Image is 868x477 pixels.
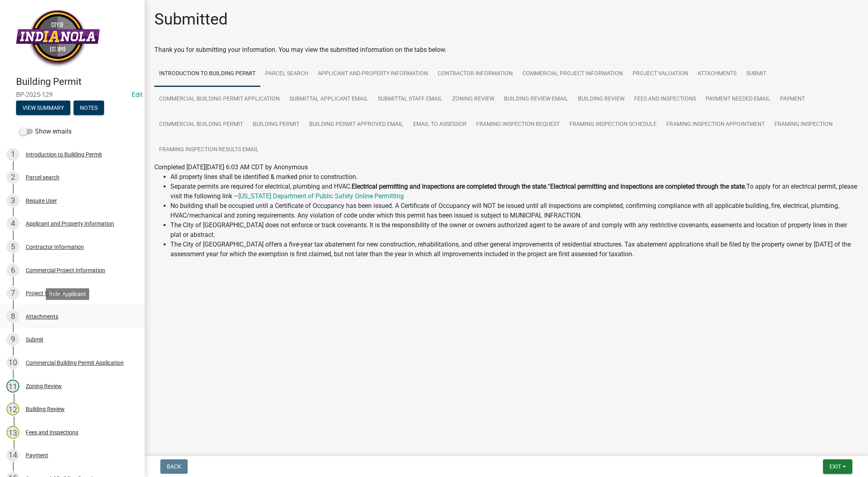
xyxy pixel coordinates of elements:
[6,217,19,230] div: 4
[629,86,701,112] a: Fees and Inspections
[170,220,858,240] li: The City of [GEOGRAPHIC_DATA] does not enforce or track covenants. It is the responsibility of th...
[19,127,72,136] label: Show emails
[471,112,565,138] a: Framing Inspection Request
[701,86,775,112] a: Payment Needed Email
[154,86,285,112] a: Commercial Building Permit Application
[823,459,852,474] button: Exit
[46,288,89,300] div: Role: Applicant
[132,91,143,99] a: Edit
[550,183,746,190] strong: Electrical permitting and inspections are completed through the state.
[26,221,114,226] div: Applicant and Property Information
[6,380,19,393] div: 11
[447,86,499,112] a: Zoning Review
[26,452,48,458] div: Payment
[26,244,84,250] div: Contractor Information
[154,45,858,55] div: Thank you for submitting your information. You may view the submitted information on the tabs below.
[26,383,62,389] div: Zoning Review
[433,61,518,87] a: Contractor Information
[154,112,248,138] a: Commercial Building Permit
[26,314,58,319] div: Attachments
[693,61,741,87] a: Attachments
[74,105,104,111] wm-modal-confirm: Notes
[6,449,19,462] div: 14
[6,356,19,369] div: 10
[352,183,548,190] strong: Electrical permitting and inspections are completed through the state.
[74,101,104,115] button: Notes
[167,463,181,470] span: Back
[829,463,841,470] span: Exit
[238,192,404,200] a: [US_STATE] Department of Public Safety Online Permitting
[6,426,19,439] div: 13
[661,112,770,138] a: Framing Inspection Appointment
[6,310,19,323] div: 8
[6,287,19,300] div: 7
[775,86,810,112] a: Payment
[6,241,19,253] div: 5
[6,171,19,184] div: 2
[154,163,308,171] span: Completed [DATE][DATE] 6:03 AM CDT by Anonymous
[132,91,143,99] wm-modal-confirm: Edit Application Number
[26,290,69,296] div: Project Valuation
[6,264,19,277] div: 6
[26,337,43,342] div: Submit
[26,175,59,180] div: Parcel search
[26,267,105,273] div: Commercial Project Information
[16,8,100,68] img: City of Indianola, Iowa
[6,148,19,161] div: 1
[170,201,858,220] li: No building shall be occupied until a Certificate of Occupancy has been issued. A Certificate of ...
[499,86,573,112] a: Building Review Email
[408,112,471,138] a: Email to Assessor
[770,112,837,138] a: Framing Inspection
[16,76,138,88] h4: Building Permit
[313,61,433,87] a: Applicant and Property Information
[170,172,858,182] li: All property lines shall be identified & marked prior to construction.
[154,137,264,163] a: Framing Inspection Results Email
[26,152,102,157] div: Introduction to Building Permit
[573,86,629,112] a: Building Review
[154,61,260,87] a: Introduction to Building Permit
[170,240,858,259] li: The City of [GEOGRAPHIC_DATA] offers a five-year tax abatement for new construction, rehabilitati...
[373,86,447,112] a: Submittal Staff Email
[26,198,57,204] div: Require User
[6,194,19,207] div: 3
[6,333,19,346] div: 9
[565,112,661,138] a: Framing Inspection Schedule
[16,105,70,111] wm-modal-confirm: Summary
[518,61,628,87] a: Commercial Project Information
[304,112,408,138] a: Building Permit Approved Email
[160,459,188,474] button: Back
[16,101,70,115] button: View Summary
[26,406,65,412] div: Building Review
[16,91,129,99] span: BP-2025-129
[741,61,771,87] a: Submit
[285,86,373,112] a: Submittal Applicant Email
[26,430,78,435] div: Fees and Inspections
[154,10,228,29] h1: Submitted
[6,403,19,415] div: 12
[248,112,304,138] a: Building Permit
[170,182,858,201] li: Separate permits are required for electrical, plumbing and HVAC. “ To apply for an electrical per...
[260,61,313,87] a: Parcel search
[26,360,124,366] div: Commercial Building Permit Application
[628,61,693,87] a: Project Valuation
